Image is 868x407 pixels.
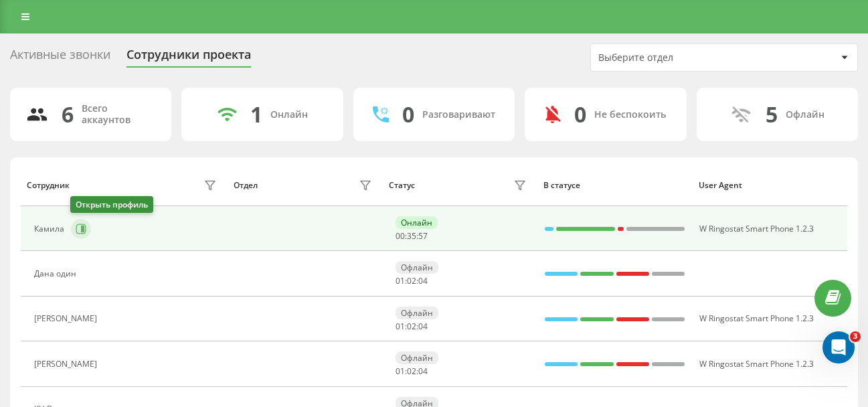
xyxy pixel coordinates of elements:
[786,109,824,120] div: Офлайн
[699,313,814,324] span: W Ringostat Smart Phone 1.2.3
[699,358,814,370] span: W Ringostat Smart Phone 1.2.3
[407,365,416,377] span: 02
[396,351,438,364] div: Офлайн
[250,102,262,127] div: 1
[396,261,438,274] div: Офлайн
[543,181,686,190] div: В статусе
[396,275,405,287] span: 01
[402,102,414,127] div: 0
[850,331,861,342] span: 3
[34,359,100,369] div: [PERSON_NAME]
[396,216,438,229] div: Онлайн
[422,109,495,120] div: Разговаривают
[766,102,778,127] div: 5
[598,52,758,64] div: Выберите отдел
[34,269,80,278] div: Дана один
[396,365,405,377] span: 01
[407,230,416,242] span: 35
[418,230,428,242] span: 57
[396,322,428,331] div: : :
[396,230,405,242] span: 00
[396,307,438,319] div: Офлайн
[594,109,666,120] div: Не беспокоить
[418,365,428,377] span: 04
[396,232,428,241] div: : :
[418,321,428,332] span: 04
[10,48,110,68] div: Активные звонки
[407,275,416,287] span: 02
[126,48,251,68] div: Сотрудники проекта
[270,109,308,120] div: Онлайн
[418,275,428,287] span: 04
[396,276,428,286] div: : :
[389,181,415,190] div: Статус
[234,181,258,190] div: Отдел
[699,223,814,234] span: W Ringostat Smart Phone 1.2.3
[62,102,74,127] div: 6
[699,181,841,190] div: User Agent
[396,321,405,332] span: 01
[70,196,153,213] div: Открыть профиль
[574,102,586,127] div: 0
[34,314,100,323] div: [PERSON_NAME]
[82,103,155,126] div: Всего аккаунтов
[396,367,428,376] div: : :
[822,331,855,363] iframe: Intercom live chat
[34,224,68,234] div: Камила
[27,181,70,190] div: Сотрудник
[407,321,416,332] span: 02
